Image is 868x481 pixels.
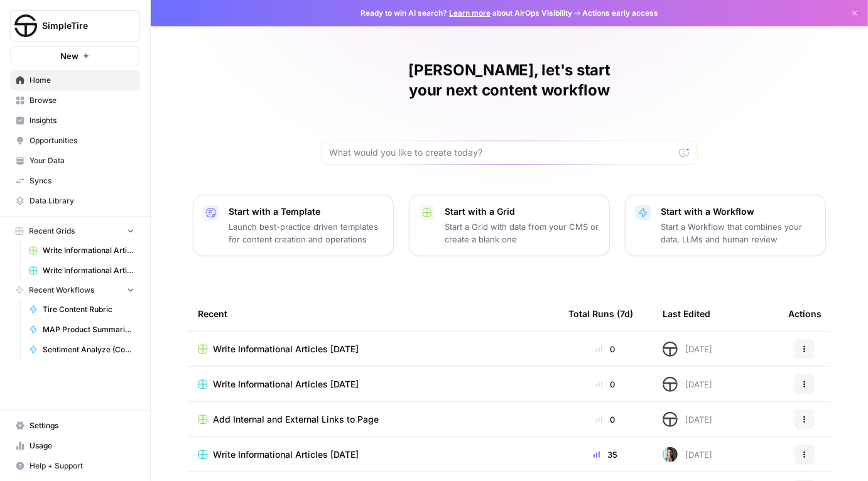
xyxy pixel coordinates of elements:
[582,8,658,19] span: Actions early access
[10,70,140,90] a: Home
[198,296,548,331] div: Recent
[30,420,134,431] span: Settings
[663,447,678,462] img: 3uux9wufe84303cqyj4riwxj35cb
[663,296,710,331] div: Last Edited
[10,151,140,171] a: Your Data
[23,240,140,261] a: Write Informational Articles [DATE]
[198,378,548,391] a: Write Informational Articles [DATE]
[10,111,140,131] a: Insights
[30,175,134,186] span: Syncs
[198,448,548,461] a: Write Informational Articles [DATE]
[60,50,79,62] span: New
[10,456,140,476] button: Help + Support
[568,296,633,331] div: Total Runs (7d)
[14,14,37,37] img: SimpleTire Logo
[29,225,75,237] span: Recent Grids
[568,378,643,391] div: 0
[10,416,140,436] a: Settings
[625,195,826,256] button: Start with a WorkflowStart a Workflow that combines your data, LLMs and human review
[663,377,678,392] img: lar1sgqvqn3sr8xovzmvdpkywnbn
[30,95,134,106] span: Browse
[30,75,134,86] span: Home
[198,343,548,355] a: Write Informational Articles [DATE]
[663,412,712,427] div: [DATE]
[43,245,134,256] span: Write Informational Articles [DATE]
[663,342,712,357] div: [DATE]
[30,460,134,472] span: Help + Support
[10,436,140,456] a: Usage
[663,447,712,462] div: [DATE]
[10,90,140,111] a: Browse
[43,265,134,276] span: Write Informational Articles [DATE]
[229,205,383,218] p: Start with a Template
[30,440,134,451] span: Usage
[213,413,379,426] span: Add Internal and External Links to Page
[10,281,140,300] button: Recent Workflows
[23,261,140,281] a: Write Informational Articles [DATE]
[213,343,359,355] span: Write Informational Articles [DATE]
[788,296,822,331] div: Actions
[30,155,134,166] span: Your Data
[198,413,548,426] a: Add Internal and External Links to Page
[10,171,140,191] a: Syncs
[43,324,134,335] span: MAP Product Summarization
[30,135,134,146] span: Opportunities
[10,10,140,41] button: Workspace: SimpleTire
[663,412,678,427] img: lar1sgqvqn3sr8xovzmvdpkywnbn
[329,146,675,159] input: What would you like to create today?
[10,46,140,65] button: New
[568,448,643,461] div: 35
[29,284,94,296] span: Recent Workflows
[661,205,815,218] p: Start with a Workflow
[661,220,815,246] p: Start a Workflow that combines your data, LLMs and human review
[23,340,140,360] a: Sentiment Analyze (Conversation Level)
[10,191,140,211] a: Data Library
[568,343,643,355] div: 0
[43,304,134,315] span: Tire Content Rubric
[449,8,491,18] a: Learn more
[10,131,140,151] a: Opportunities
[568,413,643,426] div: 0
[23,320,140,340] a: MAP Product Summarization
[43,344,134,355] span: Sentiment Analyze (Conversation Level)
[42,19,118,32] span: SimpleTire
[23,300,140,320] a: Tire Content Rubric
[213,378,359,391] span: Write Informational Articles [DATE]
[30,195,134,207] span: Data Library
[213,448,359,461] span: Write Informational Articles [DATE]
[30,115,134,126] span: Insights
[361,8,572,19] span: Ready to win AI search? about AirOps Visibility
[10,222,140,240] button: Recent Grids
[193,195,394,256] button: Start with a TemplateLaunch best-practice driven templates for content creation and operations
[663,342,678,357] img: lar1sgqvqn3sr8xovzmvdpkywnbn
[229,220,383,246] p: Launch best-practice driven templates for content creation and operations
[321,60,698,100] h1: [PERSON_NAME], let's start your next content workflow
[445,205,599,218] p: Start with a Grid
[445,220,599,246] p: Start a Grid with data from your CMS or create a blank one
[409,195,610,256] button: Start with a GridStart a Grid with data from your CMS or create a blank one
[663,377,712,392] div: [DATE]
